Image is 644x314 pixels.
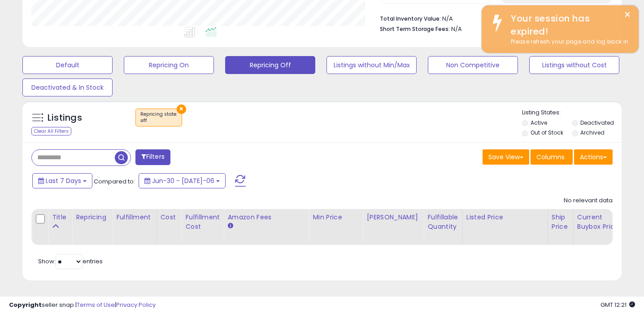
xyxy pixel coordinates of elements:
span: Last 7 Days [46,176,81,185]
span: Jun-30 - [DATE]-06 [152,176,214,185]
div: off [140,118,177,124]
small: Amazon Fees. [227,222,233,230]
strong: Copyright [9,301,42,309]
h5: Listings [48,112,82,124]
a: Terms of Use [77,301,115,309]
div: Please refresh your page and log back in [504,38,632,46]
label: Archived [580,129,605,136]
b: Short Term Storage Fees: [380,25,450,33]
button: Deactivated & In Stock [22,78,113,96]
li: N/A [380,13,606,23]
label: Active [531,119,547,126]
span: Show: entries [38,257,103,266]
button: Non Competitive [428,56,518,74]
span: Compared to: [94,177,135,186]
div: Fulfillable Quantity [427,213,458,231]
div: Repricing [76,213,109,222]
a: Privacy Policy [116,301,156,309]
button: Listings without Min/Max [326,56,417,74]
button: Repricing Off [225,56,315,74]
div: Fulfillment [116,213,152,222]
div: No relevant data [564,196,613,205]
div: Amazon Fees [227,213,305,222]
button: × [177,105,186,114]
div: Min Price [313,213,359,222]
div: Ship Price [552,213,570,231]
button: × [624,9,631,20]
button: Columns [531,149,573,165]
span: Repricing state : [140,111,177,124]
div: seller snap | | [9,301,156,310]
b: Total Inventory Value: [380,15,441,22]
div: Clear All Filters [31,127,71,135]
button: Default [22,56,113,74]
button: Actions [574,149,613,165]
div: Fulfillment Cost [185,213,220,231]
div: Your session has expired! [504,12,632,38]
button: Repricing On [124,56,214,74]
label: Out of Stock [531,129,563,136]
span: N/A [451,25,462,33]
div: Current Buybox Price [577,213,623,231]
button: Filters [135,149,170,165]
span: Columns [536,153,565,161]
div: Listed Price [466,213,544,222]
div: Title [52,213,68,222]
div: Cost [161,213,178,222]
span: 2025-10-14 12:21 GMT [600,301,635,309]
p: Listing States: [522,109,622,117]
button: Jun-30 - [DATE]-06 [139,173,226,188]
label: Deactivated [580,119,614,126]
button: Listings without Cost [529,56,619,74]
div: [PERSON_NAME] [366,213,420,222]
button: Last 7 Days [32,173,92,188]
button: Save View [483,149,529,165]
